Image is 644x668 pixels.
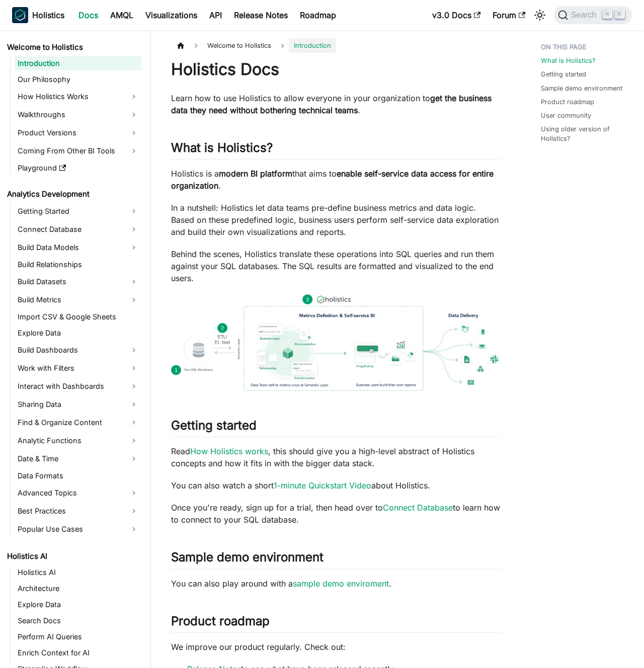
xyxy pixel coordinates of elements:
[15,469,142,483] a: Data Formats
[15,378,142,394] a: Interact with Dashboards
[15,326,142,340] a: Explore Data
[15,239,142,256] a: Build Data Models
[202,38,276,53] span: Welcome to Holistics
[487,7,531,23] a: Forum
[554,6,632,24] button: Search (Command+K)
[15,274,142,290] a: Build Datasets
[289,38,336,53] span: Introduction
[171,418,501,437] h2: Getting started
[15,221,142,237] a: Connect Database
[171,577,501,590] p: You can also play around with a .
[15,258,142,272] a: Build Relationships
[171,248,501,284] p: Behind the scenes, Holistics translate these operations into SQL queries and run them against you...
[4,40,142,54] a: Welcome to Holistics
[15,396,142,412] a: Sharing Data
[15,581,142,596] a: Architecture
[15,485,142,501] a: Advanced Topics
[171,59,501,79] h1: Holistics Docs
[383,503,453,513] a: Connect Database
[32,9,64,21] b: Holistics
[104,7,139,23] a: AMQL
[15,161,142,175] a: Playground
[294,7,342,23] a: Roadmap
[541,69,586,79] a: Getting started
[171,294,501,391] img: How Holistics fits in your Data Stack
[15,451,142,467] a: Date & Time
[15,143,142,159] a: Coming From Other BI Tools
[274,480,371,490] a: 1-minute Quickstart Video
[15,56,142,70] a: Introduction
[15,433,142,449] a: Analytic Functions
[12,7,28,23] img: Holistics
[15,503,142,519] a: Best Practices
[15,203,142,219] a: Getting Started
[171,479,501,491] p: You can also watch a short about Holistics.
[171,38,501,53] nav: Breadcrumbs
[190,446,268,456] a: How Holistics works
[15,414,142,431] a: Find & Organize Content
[426,7,487,23] a: v3.0 Docs
[602,10,612,19] kbd: ⌘
[15,630,142,644] a: Perform AI Queries
[15,614,142,628] a: Search Docs
[4,187,142,201] a: Analytics Development
[15,72,142,87] a: Our Philosophy
[15,292,142,308] a: Build Metrics
[541,83,622,93] a: Sample demo environment
[228,7,294,23] a: Release Notes
[15,521,142,537] a: Popular Use Cases
[171,550,501,569] h2: Sample demo environment
[541,56,596,65] a: What is Holistics?
[171,168,501,192] p: Holistics is a that aims to .
[171,38,190,53] a: Home page
[72,7,104,23] a: Docs
[568,11,603,20] span: Search
[171,502,501,526] p: Once you're ready, sign up for a trial, then head over to to learn how to connect to your SQL dat...
[293,578,389,589] a: sample demo enviroment
[15,125,142,141] a: Product Versions
[15,565,142,579] a: Holistics AI
[4,549,142,563] a: Holistics AI
[541,97,594,107] a: Product roadmap
[12,7,64,23] a: HolisticsHolistics
[171,445,501,469] p: Read , this should give you a high-level abstract of Holistics concepts and how it fits in with t...
[532,7,548,23] button: Switch between dark and light mode (currently light mode)
[15,646,142,660] a: Enrich Context for AI
[171,140,501,159] h2: What is Holistics?
[203,7,228,23] a: API
[15,360,142,376] a: Work with Filters
[171,641,501,653] p: We improve our product regularly. Check out:
[219,169,292,179] strong: modern BI platform
[15,598,142,612] a: Explore Data
[171,614,501,633] h2: Product roadmap
[171,202,501,238] p: In a nutshell: Holistics let data teams pre-define business metrics and data logic. Based on thes...
[15,310,142,324] a: Import CSV & Google Sheets
[541,111,591,120] a: User community
[15,89,142,105] a: How Holistics Works
[615,10,625,19] kbd: K
[15,342,142,358] a: Build Dashboards
[171,92,501,116] p: Learn how to use Holistics to allow everyone in your organization to .
[541,124,628,143] a: Using older version of Holistics?
[139,7,203,23] a: Visualizations
[15,107,142,123] a: Walkthroughs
